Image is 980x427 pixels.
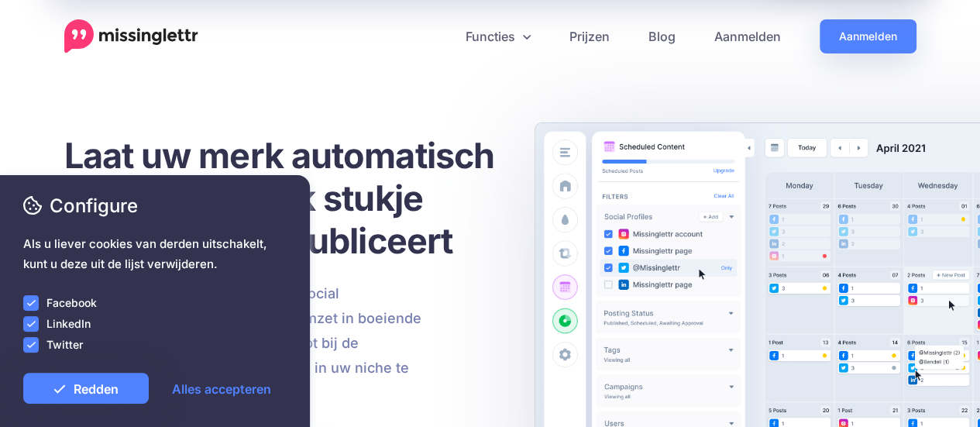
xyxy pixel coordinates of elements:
a: Redden [23,373,149,404]
font: Laat uw merk automatisch groeien met elk stukje content dat u publiceert [64,134,494,262]
font: Functies [466,29,515,44]
font: LinkedIn [46,317,91,330]
a: Blog [629,19,695,53]
a: Thuis [64,19,198,53]
font: Redden [74,381,119,397]
a: Aanmelden [820,19,916,53]
a: Functies [446,19,550,53]
a: Alles accepteren [156,373,287,404]
a: Aanmelden [695,19,800,53]
font: Twitter [46,338,83,351]
font: Blog [648,29,676,44]
font: Als u liever cookies van derden uitschakelt, kunt u deze uit de lijst verwijderen. [23,236,267,271]
font: Alles accepteren [172,381,271,397]
font: Aanmelden [714,29,781,44]
font: Aanmelden [839,30,897,43]
font: Configure [50,195,138,217]
font: Facebook [46,296,97,309]
font: Prijzen [569,29,610,44]
a: Prijzen [550,19,629,53]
